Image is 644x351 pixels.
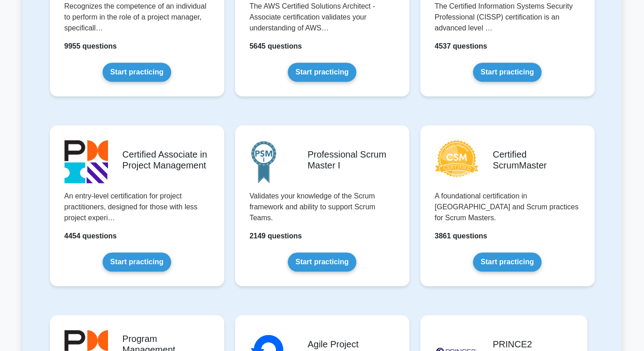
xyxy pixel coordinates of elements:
[288,252,356,272] a: Start practicing
[103,252,171,272] a: Start practicing
[288,63,356,82] a: Start practicing
[473,252,541,272] a: Start practicing
[473,63,541,82] a: Start practicing
[103,63,171,82] a: Start practicing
